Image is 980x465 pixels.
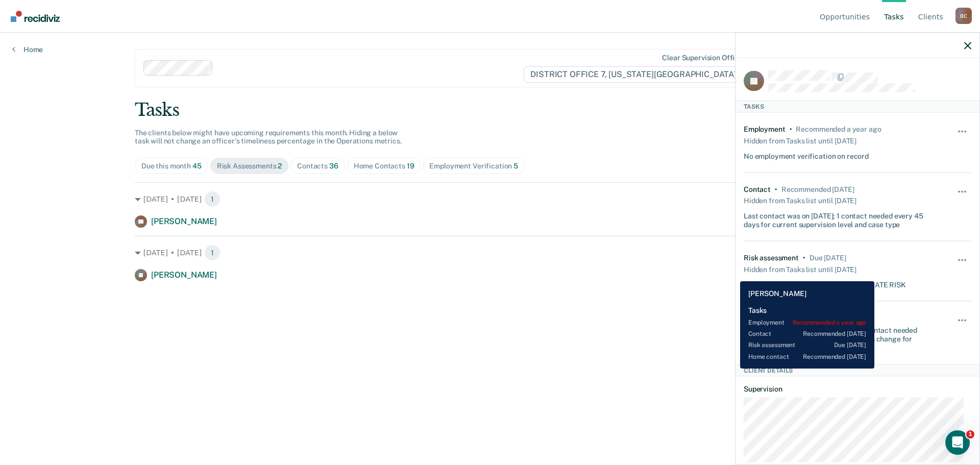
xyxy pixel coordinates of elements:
[662,54,749,62] div: Clear supervision officers
[795,313,797,322] div: •
[135,100,845,120] div: Tasks
[736,100,979,112] div: Tasks
[524,66,751,83] span: DISTRICT OFFICE 7, [US_STATE][GEOGRAPHIC_DATA]
[966,430,974,438] span: 1
[429,162,518,170] div: Employment Verification
[744,185,771,193] div: Contact
[135,244,845,261] div: [DATE] • [DATE]
[151,216,217,226] span: [PERSON_NAME]
[945,430,970,455] iframe: Intercom live chat
[192,162,202,170] span: 45
[513,162,518,170] span: 5
[329,162,338,170] span: 36
[407,162,414,170] span: 19
[744,313,791,322] div: Home contact
[141,162,202,170] div: Due this month
[217,162,282,170] div: Risk Assessments
[736,364,979,376] div: Client Details
[744,262,856,276] div: Hidden from Tasks list until [DATE]
[790,125,792,133] div: •
[744,253,799,262] div: Risk assessment
[135,191,845,207] div: [DATE] • [DATE]
[810,253,846,262] div: Due in 19 days
[11,11,60,22] img: Recidiviz
[278,162,282,170] span: 2
[135,129,402,145] span: The clients below might have upcoming requirements this month. Hiding a below task will not chang...
[955,8,972,24] div: B C
[744,385,971,394] dt: Supervision
[204,244,220,261] span: 1
[781,185,854,193] div: Recommended in 12 days
[744,125,786,133] div: Employment
[744,208,934,229] div: Last contact was on [DATE]; 1 contact needed every 45 days for current supervision level and case...
[151,270,217,280] span: [PERSON_NAME]
[354,162,414,170] div: Home Contacts
[796,125,881,133] div: Recommended a year ago
[775,185,777,193] div: •
[955,8,972,24] button: Profile dropdown button
[12,45,43,54] a: Home
[744,148,869,160] div: No employment verification on record
[204,191,220,207] span: 1
[744,276,906,289] div: Last assessed on [DATE]; Score: MODERATE RISK
[803,253,805,262] div: •
[801,313,874,322] div: Recommended in 24 days
[744,322,934,352] div: Last home contact on [DATE]; 1 home contact needed every 365 days OR [DATE] of an address change ...
[297,162,338,170] div: Contacts
[744,133,856,148] div: Hidden from Tasks list until [DATE]
[744,193,856,208] div: Hidden from Tasks list until [DATE]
